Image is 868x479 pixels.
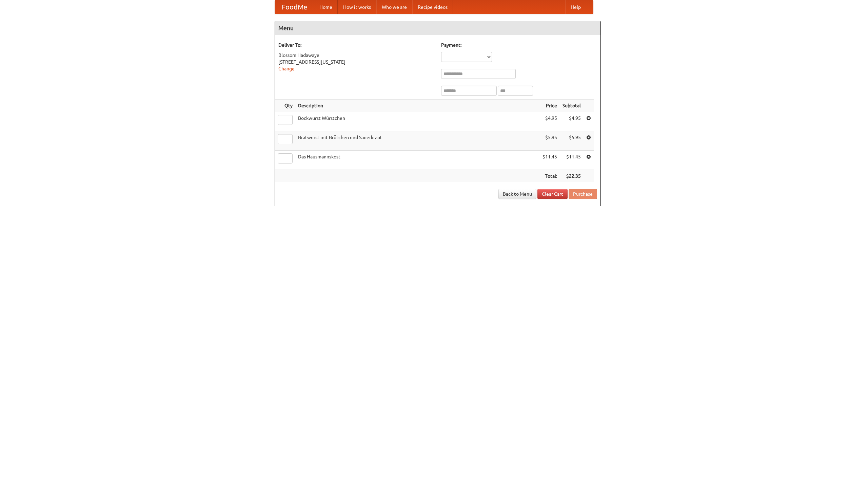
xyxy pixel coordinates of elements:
[275,0,314,14] a: FoodMe
[278,42,434,48] h5: Deliver To:
[565,0,586,14] a: Help
[295,112,540,131] td: Bockwurst Würstchen
[560,112,584,131] td: $4.95
[338,0,376,14] a: How it works
[560,151,584,170] td: $11.45
[376,0,412,14] a: Who we are
[540,170,560,182] th: Total:
[540,112,560,131] td: $4.95
[569,189,597,199] button: Purchase
[540,131,560,151] td: $5.95
[295,131,540,151] td: Bratwurst mit Brötchen und Sauerkraut
[278,66,295,71] a: Change
[540,151,560,170] td: $11.45
[295,151,540,170] td: Das Hausmannskost
[560,170,584,182] th: $22.35
[314,0,338,14] a: Home
[560,100,584,112] th: Subtotal
[441,42,597,48] h5: Payment:
[275,21,600,35] h4: Menu
[560,131,584,151] td: $5.95
[295,100,540,112] th: Description
[537,189,568,199] a: Clear Cart
[412,0,453,14] a: Recipe videos
[278,59,434,65] div: [STREET_ADDRESS][US_STATE]
[275,100,295,112] th: Qty
[498,189,536,199] a: Back to Menu
[540,100,560,112] th: Price
[278,52,434,59] div: Blossom Hadawaye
